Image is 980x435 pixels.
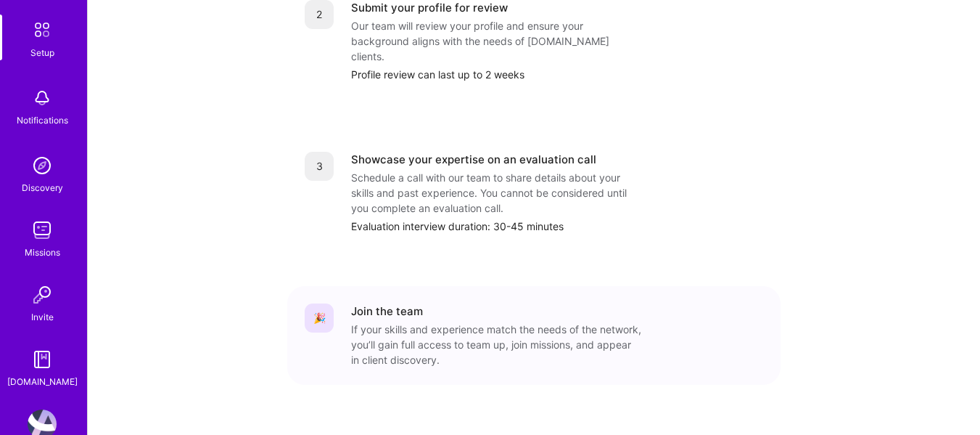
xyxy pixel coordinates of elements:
div: If your skills and experience match the needs of the network, you’ll gain full access to team up,... [351,322,641,367]
img: teamwork [28,216,57,245]
div: [DOMAIN_NAME] [7,374,78,389]
div: Invite [31,309,54,325]
img: discovery [28,151,57,180]
div: Profile review can last up to 2 weeks [351,67,763,82]
div: 🎉 [305,304,334,333]
img: guide book [28,345,57,374]
img: setup [27,15,57,45]
div: Setup [30,45,54,60]
div: Schedule a call with our team to share details about your skills and past experience. You cannot ... [351,170,641,216]
div: Evaluation interview duration: 30-45 minutes [351,219,763,234]
div: Discovery [22,180,63,195]
div: Our team will review your profile and ensure your background aligns with the needs of [DOMAIN_NAM... [351,18,641,64]
div: Missions [25,245,60,260]
img: Invite [28,280,57,309]
div: 3 [305,152,334,181]
img: bell [28,84,57,113]
div: Join the team [351,304,423,319]
div: Notifications [17,113,68,128]
div: Showcase your expertise on an evaluation call [351,152,596,167]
